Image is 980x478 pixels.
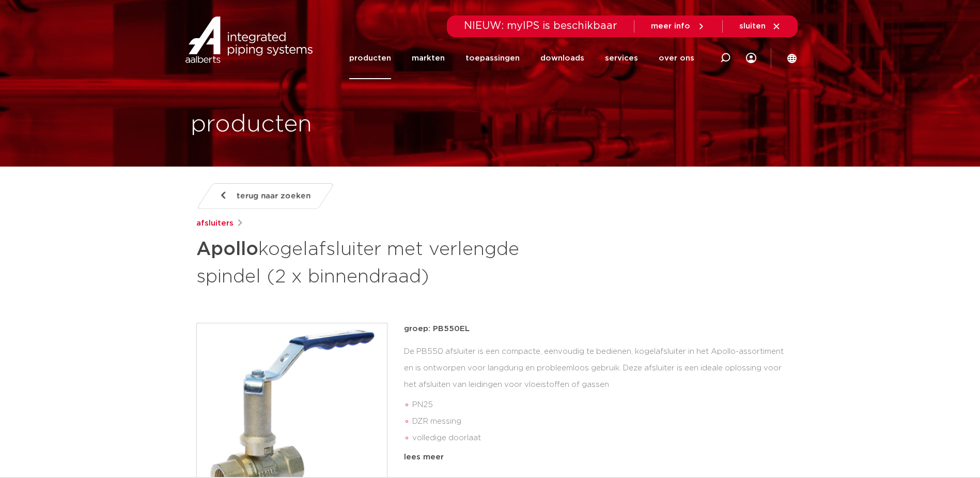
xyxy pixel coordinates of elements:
h1: kogelafsluiter met verlengde spindel (2 x binnendraad) [196,234,584,290]
a: over ons [659,37,694,79]
li: DZR messing [412,413,784,430]
a: meer info [651,22,706,31]
span: sluiten [739,22,766,30]
li: PN25 [412,397,784,413]
strong: Apollo [196,240,258,259]
h1: producten [191,108,312,141]
a: terug naar zoeken [196,183,334,209]
a: services [605,37,638,79]
span: NIEUW: myIPS is beschikbaar [464,21,617,31]
span: terug naar zoeken [237,188,310,204]
a: downloads [540,37,584,79]
li: volledige doorlaat [412,430,784,446]
div: my IPS [746,37,756,79]
div: lees meer [404,451,784,464]
li: blow-out en vandalisme bestendige constructie [412,446,784,463]
span: meer info [651,22,690,30]
a: toepassingen [465,37,520,79]
p: groep: PB550EL [404,323,784,335]
a: sluiten [739,22,781,31]
nav: Menu [349,37,694,79]
div: De PB550 afsluiter is een compacte, eenvoudig te bedienen, kogelafsluiter in het Apollo-assortime... [404,343,784,447]
a: afsluiters [196,217,234,230]
a: producten [349,37,391,79]
a: markten [412,37,445,79]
